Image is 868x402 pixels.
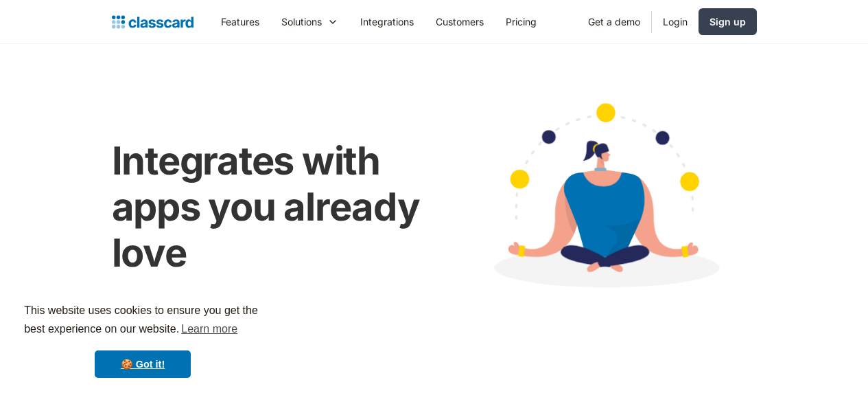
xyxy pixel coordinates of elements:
a: dismiss cookie message [95,350,191,378]
img: Cartoon image showing connected apps [453,85,756,313]
a: home [112,12,193,32]
div: cookieconsent [11,289,274,391]
a: Features [210,6,270,37]
a: Integrations [349,6,425,37]
div: Sign up [709,14,746,29]
div: Solutions [281,14,322,29]
a: Customers [425,6,495,37]
a: Get a demo [577,6,651,37]
a: Pricing [495,6,548,37]
h1: Integrates with apps you already love [112,138,426,277]
a: Login [652,6,699,37]
a: learn more about cookies [179,319,239,339]
a: Sign up [699,8,757,35]
span: This website uses cookies to ensure you get the best experience on our website. [24,302,261,339]
div: Solutions [270,6,349,37]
